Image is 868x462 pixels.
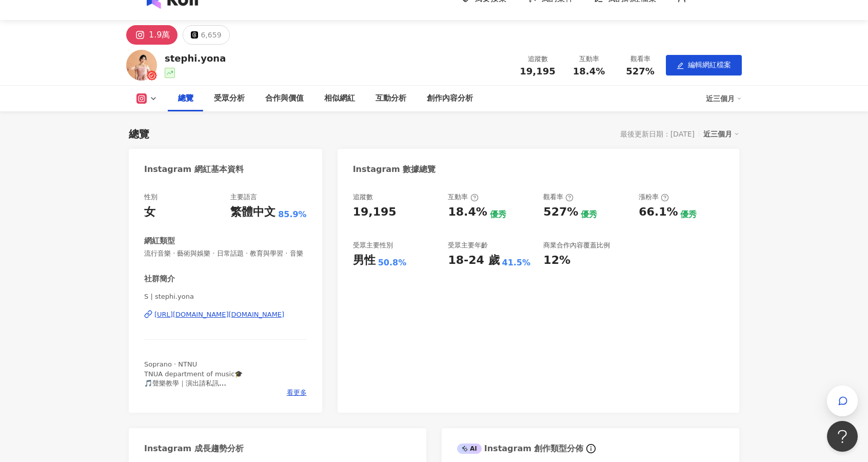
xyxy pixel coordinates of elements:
[585,442,597,455] span: info-circle
[126,25,177,45] button: 1.9萬
[703,127,739,141] div: 近三個月
[353,164,436,175] div: Instagram 數據總覽
[706,90,742,107] div: 近三個月
[144,192,157,202] div: 性別
[581,209,597,220] div: 優秀
[448,253,499,268] div: 18-24 歲
[144,292,307,301] span: S | stephi.yona
[376,92,406,105] div: 互動分析
[543,253,570,268] div: 12%
[427,92,473,105] div: 創作內容分析
[129,127,149,141] div: 總覽
[144,204,155,220] div: 女
[201,28,221,42] div: 6,659
[680,209,697,220] div: 優秀
[621,54,660,64] div: 觀看率
[324,92,355,105] div: 相似網紅
[626,66,655,76] span: 527%
[149,28,170,42] div: 1.9萬
[490,209,506,220] div: 優秀
[827,421,858,452] iframe: Help Scout Beacon - Open
[154,310,284,319] div: [URL][DOMAIN_NAME][DOMAIN_NAME]
[165,52,226,65] div: stephi.yona
[144,443,244,454] div: Instagram 成長趨勢分析
[448,241,488,250] div: 受眾主要年齡
[353,241,393,250] div: 受眾主要性別
[639,204,678,220] div: 66.1%
[144,310,307,319] a: [URL][DOMAIN_NAME][DOMAIN_NAME]
[448,204,487,220] div: 18.4%
[144,236,175,246] div: 網紅類型
[144,274,175,284] div: 社群簡介
[278,209,307,220] span: 85.9%
[353,253,376,268] div: 男性
[666,55,742,75] button: edit編輯網紅檔案
[543,241,610,250] div: 商業合作內容覆蓋比例
[569,54,608,64] div: 互動率
[183,25,229,45] button: 6,659
[353,204,397,220] div: 19,195
[265,92,304,105] div: 合作與價值
[457,444,482,454] div: AI
[126,50,157,81] img: KOL Avatar
[677,62,684,69] span: edit
[520,66,555,76] span: 19,195
[573,66,605,76] span: 18.4%
[230,204,275,220] div: 繁體中文
[639,192,669,202] div: 漲粉率
[287,388,307,397] span: 看更多
[178,92,193,105] div: 總覽
[620,130,695,138] div: 最後更新日期：[DATE]
[353,192,373,202] div: 追蹤數
[543,204,578,220] div: 527%
[144,360,269,396] span: Soprano · NTNU TNUA department of music🎓 🎵聲樂教學｜演出請私訊 💌[EMAIL_ADDRESS][DOMAIN_NAME]
[448,192,478,202] div: 互動率
[378,257,407,268] div: 50.8%
[518,54,557,64] div: 追蹤數
[543,192,574,202] div: 觀看率
[214,92,245,105] div: 受眾分析
[457,443,583,454] div: Instagram 創作類型分佈
[230,192,257,202] div: 主要語言
[688,61,731,69] span: 編輯網紅檔案
[502,257,531,268] div: 41.5%
[144,249,307,258] span: 流行音樂 · 藝術與娛樂 · 日常話題 · 教育與學習 · 音樂
[144,164,244,175] div: Instagram 網紅基本資料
